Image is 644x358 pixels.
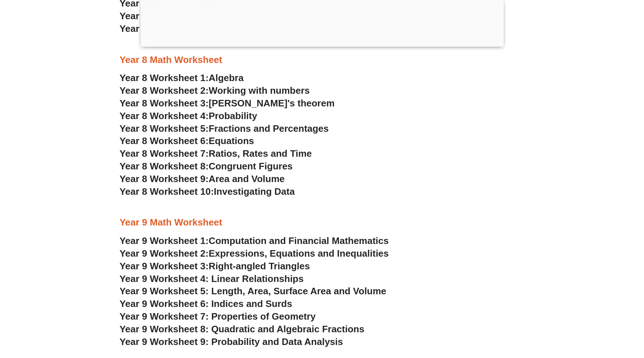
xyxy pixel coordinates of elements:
span: Year 8 Worksheet 10: [120,186,214,197]
a: Year 9 Worksheet 4: Linear Relationships [120,273,304,284]
a: Year 8 Worksheet 9:Area and Volume [120,173,285,184]
span: Working with numbers [209,85,310,96]
a: Year 8 Worksheet 10:Investigating Data [120,186,295,197]
span: Probability [209,110,257,121]
span: Year 8 Worksheet 7: [120,148,209,159]
span: Year 7 Worksheet 9: [120,10,209,21]
span: Year 9 Worksheet 2: [120,248,209,259]
span: Right-angled Triangles [209,261,310,271]
span: Fractions and Percentages [209,123,329,134]
a: Year 9 Worksheet 7: Properties of Geometry [120,311,316,322]
a: Year 9 Worksheet 3:Right-angled Triangles [120,261,310,271]
h3: Year 9 Math Worksheet [120,216,525,229]
a: Year 9 Worksheet 1:Computation and Financial Mathematics [120,235,389,246]
span: Expressions, Equations and Inequalities [209,248,389,259]
h3: Year 8 Math Worksheet [120,54,525,66]
iframe: Chat Widget [524,276,644,358]
a: Year 9 Worksheet 8: Quadratic and Algebraic Fractions [120,324,364,334]
span: Year 8 Worksheet 5: [120,123,209,134]
a: Year 8 Worksheet 6:Equations [120,135,254,146]
a: Year 9 Worksheet 9: Probability and Data Analysis [120,336,343,347]
span: Investigating Data [214,186,295,197]
span: Year 9 Worksheet 1: [120,235,209,246]
span: Computation and Financial Mathematics [209,235,389,246]
span: Year 8 Worksheet 2: [120,85,209,96]
a: Year 8 Worksheet 4:Probability [120,110,257,121]
a: Year 9 Worksheet 6: Indices and Surds [120,298,293,309]
span: Ratios, Rates and Time [209,148,312,159]
span: Equations [209,135,254,146]
span: Year 8 Worksheet 6: [120,135,209,146]
span: Year 8 Worksheet 9: [120,173,209,184]
a: Year 8 Worksheet 8:Congruent Figures [120,161,293,172]
span: Year 8 Worksheet 8: [120,161,209,172]
span: Year 8 Worksheet 1: [120,72,209,83]
span: Congruent Figures [209,161,293,172]
span: Area and Volume [209,173,285,184]
a: Year 8 Worksheet 7:Ratios, Rates and Time [120,148,312,159]
a: Year 8 Worksheet 3:[PERSON_NAME]'s theorem [120,98,335,109]
span: Year 9 Worksheet 3: [120,261,209,271]
a: Year 8 Worksheet 1:Algebra [120,72,244,83]
a: Year 7 Worksheet 9:Data and Statistics [120,10,293,21]
a: Year 9 Worksheet 5: Length, Area, Surface Area and Volume [120,286,387,296]
a: Year 9 Worksheet 2:Expressions, Equations and Inequalities [120,248,389,259]
span: [PERSON_NAME]'s theorem [209,98,334,109]
span: Year 8 Worksheet 3: [120,98,209,109]
a: Year 8 Worksheet 5:Fractions and Percentages [120,123,329,134]
span: Year 8 Worksheet 4: [120,110,209,121]
a: Year 8 Worksheet 2:Working with numbers [120,85,310,96]
span: Algebra [209,72,244,83]
a: Year 7 Worksheet 10:Real-life Problem Solving [120,23,327,34]
span: Year 7 Worksheet 10: [120,23,214,34]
